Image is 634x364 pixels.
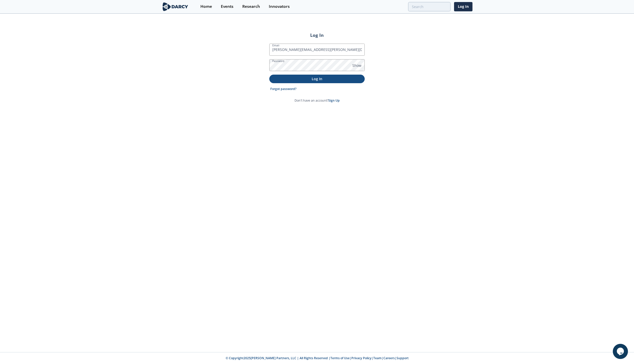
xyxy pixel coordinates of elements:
a: Careers [383,356,395,360]
button: Log In [269,75,365,83]
input: Advanced Search [408,2,451,11]
span: Show [352,63,361,68]
a: Team [373,356,382,360]
a: Sign Up [328,98,340,103]
label: Password [272,59,284,63]
a: Support [397,356,409,360]
iframe: chat widget [613,344,629,359]
div: Research [242,5,260,9]
img: logo-wide.svg [162,2,189,11]
a: Forgot password? [270,87,297,91]
div: Home [200,5,212,9]
a: Log In [454,2,472,11]
label: Email [272,43,279,47]
h2: Log In [269,32,365,38]
a: Privacy Policy [351,356,372,360]
p: Log In [273,76,361,81]
div: Innovators [269,5,290,9]
div: Events [221,5,233,9]
a: Terms of Use [330,356,350,360]
p: Don't have an account? [295,98,340,103]
p: © Copyright 2025 [PERSON_NAME] Partners, LLC | All Rights Reserved | | | | | [130,356,504,360]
